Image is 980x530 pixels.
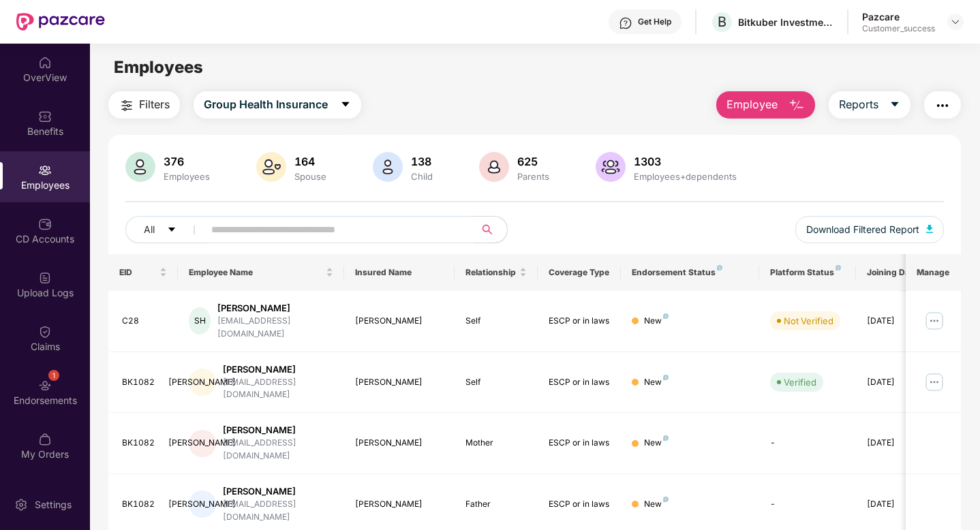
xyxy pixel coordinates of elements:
[38,271,52,285] img: svg+xml;base64,PHN2ZyBpZD0iVXBsb2FkX0xvZ3MiIGRhdGEtbmFtZT0iVXBsb2FkIExvZ3MiIHhtbG5zPSJodHRwOi8vd3...
[465,376,527,389] div: Self
[784,314,833,328] div: Not Verified
[867,498,928,511] div: [DATE]
[806,222,919,237] span: Download Filtered Report
[355,376,444,389] div: [PERSON_NAME]
[759,413,856,474] td: -
[906,254,961,291] th: Manage
[663,313,669,319] img: svg+xml;base64,PHN2ZyB4bWxucz0iaHR0cDovL3d3dy53My5vcmcvMjAwMC9zdmciIHdpZHRoPSI4IiBoZWlnaHQ9IjgiIH...
[48,370,59,381] div: 1
[119,267,157,278] span: EID
[862,10,935,23] div: Pazcare
[465,498,527,511] div: Father
[889,99,900,111] span: caret-down
[549,315,610,328] div: ESCP or in laws
[515,155,552,168] div: 625
[716,91,815,119] button: Employee
[344,254,455,291] th: Insured Name
[538,254,621,291] th: Coverage Type
[717,265,722,270] img: svg+xml;base64,PHN2ZyB4bWxucz0iaHR0cDovL3d3dy53My5vcmcvMjAwMC9zdmciIHdpZHRoPSI4IiBoZWlnaHQ9IjgiIH...
[223,376,333,402] div: [EMAIL_ADDRESS][DOMAIN_NAME]
[189,307,211,334] div: SH
[663,435,669,441] img: svg+xml;base64,PHN2ZyB4bWxucz0iaHR0cDovL3d3dy53My5vcmcvMjAwMC9zdmciIHdpZHRoPSI4IiBoZWlnaHQ9IjgiIH...
[474,216,508,243] button: search
[644,437,669,450] div: New
[108,91,180,119] button: Filters
[122,437,167,450] div: BK1082
[16,13,105,31] img: New Pazcare Logo
[515,171,552,182] div: Parents
[38,163,52,177] img: svg+xml;base64,PHN2ZyBpZD0iRW1wbG95ZWVzIiB4bWxucz0iaHR0cDovL3d3dy53My5vcmcvMjAwMC9zdmciIHdpZHRoPS...
[223,424,333,437] div: [PERSON_NAME]
[549,498,610,511] div: ESCP or in laws
[862,23,935,34] div: Customer_success
[122,498,167,511] div: BK1082
[125,216,209,243] button: Allcaret-down
[934,97,951,114] img: svg+xml;base64,PHN2ZyB4bWxucz0iaHR0cDovL3d3dy53My5vcmcvMjAwMC9zdmciIHdpZHRoPSIyNCIgaGVpZ2h0PSIyNC...
[644,376,669,389] div: New
[189,267,323,278] span: Employee Name
[161,155,213,168] div: 376
[465,437,527,450] div: Mother
[178,254,344,291] th: Employee Name
[114,57,203,77] span: Employees
[223,437,333,463] div: [EMAIL_ADDRESS][DOMAIN_NAME]
[455,254,538,291] th: Relationship
[839,96,878,113] span: Reports
[38,217,52,231] img: svg+xml;base64,PHN2ZyBpZD0iQ0RfQWNjb3VudHMiIGRhdGEtbmFtZT0iQ0QgQWNjb3VudHMiIHhtbG5zPSJodHRwOi8vd3...
[31,498,76,512] div: Settings
[465,315,527,328] div: Self
[950,16,961,27] img: svg+xml;base64,PHN2ZyBpZD0iRHJvcGRvd24tMzJ4MzIiIHhtbG5zPSJodHRwOi8vd3d3LnczLm9yZy8yMDAwL3N2ZyIgd2...
[256,152,286,182] img: svg+xml;base64,PHN2ZyB4bWxucz0iaHR0cDovL3d3dy53My5vcmcvMjAwMC9zdmciIHhtbG5zOnhsaW5rPSJodHRwOi8vd3...
[340,99,351,111] span: caret-down
[38,56,52,69] img: svg+xml;base64,PHN2ZyBpZD0iSG9tZSIgeG1sbnM9Imh0dHA6Ly93d3cudzMub3JnLzIwMDAvc3ZnIiB3aWR0aD0iMjAiIG...
[125,152,155,182] img: svg+xml;base64,PHN2ZyB4bWxucz0iaHR0cDovL3d3dy53My5vcmcvMjAwMC9zdmciIHhtbG5zOnhsaW5rPSJodHRwOi8vd3...
[465,267,517,278] span: Relationship
[38,110,52,123] img: svg+xml;base64,PHN2ZyBpZD0iQmVuZWZpdHMiIHhtbG5zPSJodHRwOi8vd3d3LnczLm9yZy8yMDAwL3N2ZyIgd2lkdGg9Ij...
[119,97,135,114] img: svg+xml;base64,PHN2ZyB4bWxucz0iaHR0cDovL3d3dy53My5vcmcvMjAwMC9zdmciIHdpZHRoPSIyNCIgaGVpZ2h0PSIyNC...
[726,96,778,113] span: Employee
[217,302,333,315] div: [PERSON_NAME]
[408,155,435,168] div: 138
[856,254,939,291] th: Joining Date
[549,437,610,450] div: ESCP or in laws
[292,155,329,168] div: 164
[738,16,833,29] div: Bitkuber Investments Pvt Limited
[161,171,213,182] div: Employees
[38,325,52,339] img: svg+xml;base64,PHN2ZyBpZD0iQ2xhaW0iIHhtbG5zPSJodHRwOi8vd3d3LnczLm9yZy8yMDAwL3N2ZyIgd2lkdGg9IjIwIi...
[663,497,669,502] img: svg+xml;base64,PHN2ZyB4bWxucz0iaHR0cDovL3d3dy53My5vcmcvMjAwMC9zdmciIHdpZHRoPSI4IiBoZWlnaHQ9IjgiIH...
[631,171,739,182] div: Employees+dependents
[408,171,435,182] div: Child
[355,437,444,450] div: [PERSON_NAME]
[474,224,500,235] span: search
[923,371,945,393] img: manageButton
[926,225,933,233] img: svg+xml;base64,PHN2ZyB4bWxucz0iaHR0cDovL3d3dy53My5vcmcvMjAwMC9zdmciIHhtbG5zOnhsaW5rPSJodHRwOi8vd3...
[795,216,944,243] button: Download Filtered Report
[867,376,928,389] div: [DATE]
[632,267,748,278] div: Endorsement Status
[38,379,52,392] img: svg+xml;base64,PHN2ZyBpZD0iRW5kb3JzZW1lbnRzIiB4bWxucz0iaHR0cDovL3d3dy53My5vcmcvMjAwMC9zdmciIHdpZH...
[189,430,216,457] div: [PERSON_NAME]
[223,363,333,376] div: [PERSON_NAME]
[718,14,726,30] span: B
[292,171,329,182] div: Spouse
[14,498,28,512] img: svg+xml;base64,PHN2ZyBpZD0iU2V0dGluZy0yMHgyMCIgeG1sbnM9Imh0dHA6Ly93d3cudzMub3JnLzIwMDAvc3ZnIiB3aW...
[631,155,739,168] div: 1303
[663,375,669,380] img: svg+xml;base64,PHN2ZyB4bWxucz0iaHR0cDovL3d3dy53My5vcmcvMjAwMC9zdmciIHdpZHRoPSI4IiBoZWlnaHQ9IjgiIH...
[223,485,333,498] div: [PERSON_NAME]
[122,376,167,389] div: BK1082
[38,433,52,446] img: svg+xml;base64,PHN2ZyBpZD0iTXlfT3JkZXJzIiBkYXRhLW5hbWU9Ik15IE9yZGVycyIgeG1sbnM9Imh0dHA6Ly93d3cudz...
[194,91,361,119] button: Group Health Insurancecaret-down
[355,315,444,328] div: [PERSON_NAME]
[596,152,626,182] img: svg+xml;base64,PHN2ZyB4bWxucz0iaHR0cDovL3d3dy53My5vcmcvMjAwMC9zdmciIHhtbG5zOnhsaW5rPSJodHRwOi8vd3...
[619,16,632,30] img: svg+xml;base64,PHN2ZyBpZD0iSGVscC0zMngzMiIgeG1sbnM9Imh0dHA6Ly93d3cudzMub3JnLzIwMDAvc3ZnIiB3aWR0aD...
[788,97,805,114] img: svg+xml;base64,PHN2ZyB4bWxucz0iaHR0cDovL3d3dy53My5vcmcvMjAwMC9zdmciIHhtbG5zOnhsaW5rPSJodHRwOi8vd3...
[217,315,333,341] div: [EMAIL_ADDRESS][DOMAIN_NAME]
[867,315,928,328] div: [DATE]
[836,265,841,270] img: svg+xml;base64,PHN2ZyB4bWxucz0iaHR0cDovL3d3dy53My5vcmcvMjAwMC9zdmciIHdpZHRoPSI4IiBoZWlnaHQ9IjgiIH...
[644,315,669,328] div: New
[189,369,216,396] div: [PERSON_NAME]
[373,152,403,182] img: svg+xml;base64,PHN2ZyB4bWxucz0iaHR0cDovL3d3dy53My5vcmcvMjAwMC9zdmciIHhtbG5zOnhsaW5rPSJodHRwOi8vd3...
[355,498,444,511] div: [PERSON_NAME]
[108,254,178,291] th: EID
[144,222,155,237] span: All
